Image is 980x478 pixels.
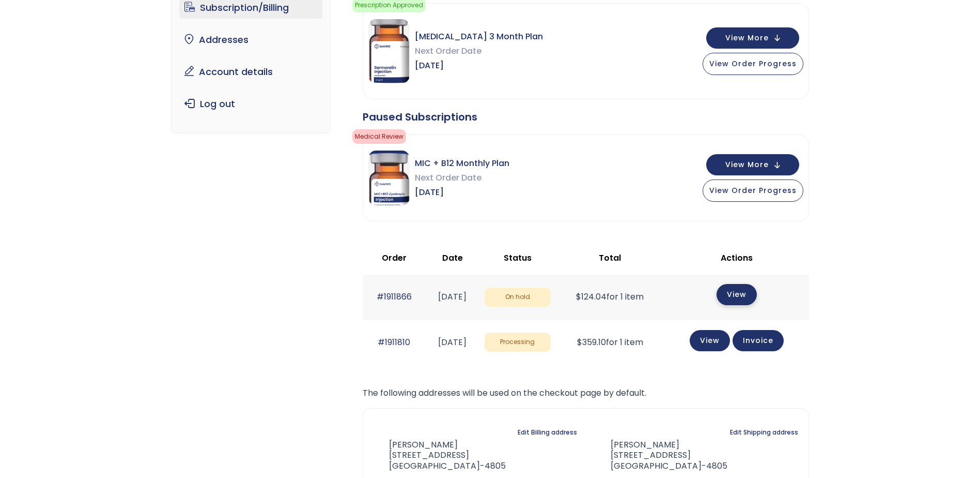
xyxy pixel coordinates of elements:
p: The following addresses will be used on the checkout page by default. [363,386,809,400]
a: View [690,330,730,351]
span: [DATE] [415,58,543,73]
span: Medical Review [352,129,406,144]
a: Account details [179,61,322,83]
span: Total [599,252,621,264]
address: [PERSON_NAME] [STREET_ADDRESS] [GEOGRAPHIC_DATA]-4805 [594,440,727,472]
span: MIC + B12 Monthly Plan [415,156,509,171]
address: [PERSON_NAME] [STREET_ADDRESS] [GEOGRAPHIC_DATA]-4805 [374,440,506,472]
img: MIC + B12 Monthly Plan [368,151,410,206]
a: View [717,284,757,305]
button: View More [706,27,799,49]
span: [MEDICAL_DATA] 3 Month Plan [415,29,543,44]
span: Processing [485,333,551,352]
span: 124.04 [576,291,606,303]
span: View More [725,35,769,41]
span: 359.10 [577,336,606,348]
span: [DATE] [415,185,509,200]
a: Addresses [179,29,322,51]
button: View More [706,154,799,175]
a: #1911810 [378,336,410,348]
span: Next Order Date [415,44,543,58]
a: #1911866 [377,291,412,303]
a: Log out [179,93,322,115]
td: for 1 item [556,320,664,365]
div: Paused Subscriptions [363,110,809,124]
span: On hold [485,288,551,307]
span: View Order Progress [709,58,797,69]
span: $ [576,291,581,303]
span: Next Order Date [415,171,509,185]
a: Edit Billing address [518,425,577,440]
img: Sermorelin 3 Month Plan [368,19,410,83]
span: Actions [721,252,753,264]
time: [DATE] [438,291,466,303]
span: $ [577,336,582,348]
span: Status [504,252,532,264]
time: [DATE] [438,336,466,348]
td: for 1 item [556,275,664,320]
span: View More [725,161,769,168]
a: Invoice [733,330,784,351]
span: View Order Progress [709,185,797,196]
button: View Order Progress [703,180,803,202]
button: View Order Progress [703,53,803,75]
a: Edit Shipping address [730,425,798,440]
span: Order [382,252,407,264]
span: Date [442,252,463,264]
